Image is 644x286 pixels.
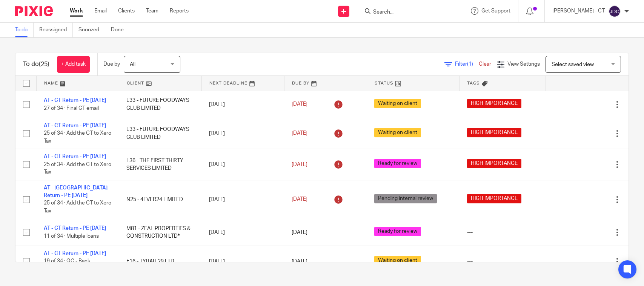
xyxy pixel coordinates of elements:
span: [DATE] [292,102,307,107]
td: L33 - FUTURE FOODWAYS CLUB LIMITED [119,118,201,149]
span: 25 of 34 · Add the CT to Xero Tax [44,162,111,175]
span: Tags [467,81,480,85]
span: Filter [455,62,479,67]
td: [DATE] [201,246,284,277]
span: HIGH IMPORTANCE [467,159,521,168]
td: [DATE] [201,149,284,180]
span: Select saved view [552,62,594,67]
td: F16 - TYRAH 29 LTD [119,246,201,277]
a: AT - CT Return - PE [DATE] [44,226,106,231]
span: Waiting on client [374,99,421,108]
td: [DATE] [201,118,284,149]
td: [DATE] [201,91,284,118]
span: (25) [39,61,49,67]
td: L36 - THE FIRST THIRTY SERVICES LIMITED [119,149,201,180]
a: AT - CT Return - PE [DATE] [44,154,106,159]
span: Pending internal review [374,194,437,203]
span: Ready for review [374,159,421,168]
span: [DATE] [292,197,307,202]
a: Done [111,23,129,37]
img: Pixie [15,6,53,16]
span: [DATE] [292,230,307,235]
td: [DATE] [201,180,284,219]
a: + Add task [57,56,90,73]
span: HIGH IMPORTANCE [467,128,521,137]
a: Clients [118,7,135,15]
span: 25 of 34 · Add the CT to Xero Tax [44,201,111,214]
p: [PERSON_NAME] - CT [552,7,605,15]
span: Waiting on client [374,256,421,265]
a: Clear [479,62,491,67]
span: 25 of 34 · Add the CT to Xero Tax [44,131,111,144]
td: [DATE] [201,219,284,246]
a: Work [70,7,83,15]
a: To do [15,23,34,37]
span: Waiting on client [374,128,421,137]
h1: To do [23,60,49,68]
a: AT - CT Return - PE [DATE] [44,123,106,128]
span: 19 of 34 · QC - Bank transactions [44,259,90,272]
span: 27 of 34 · Final CT email [44,106,99,111]
a: Email [94,7,107,15]
span: [DATE] [292,131,307,136]
div: --- [467,258,538,265]
span: Ready for review [374,227,421,236]
span: [DATE] [292,162,307,167]
div: --- [467,229,538,236]
span: HIGH IMPORTANCE [467,194,521,203]
span: Get Support [481,8,510,14]
a: AT - [GEOGRAPHIC_DATA] Return - PE [DATE] [44,185,108,198]
a: Team [146,7,158,15]
p: Due by [103,60,120,68]
span: [DATE] [292,259,307,264]
span: View Settings [507,62,540,67]
a: Snoozed [78,23,105,37]
span: HIGH IMPORTANCE [467,99,521,108]
span: All [130,62,135,67]
input: Search [372,9,440,16]
td: L33 - FUTURE FOODWAYS CLUB LIMITED [119,91,201,118]
td: N25 - 4EVER24 LIMITED [119,180,201,219]
img: svg%3E [609,5,621,17]
td: M81 - ZEAL PROPERTIES & CONSTRUCTION LTD* [119,219,201,246]
a: AT - CT Return - PE [DATE] [44,98,106,103]
a: Reassigned [39,23,73,37]
a: AT - CT Return - PE [DATE] [44,251,106,256]
span: (1) [467,62,473,67]
a: Reports [170,7,189,15]
span: 11 of 34 · Multiple loans [44,234,99,239]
